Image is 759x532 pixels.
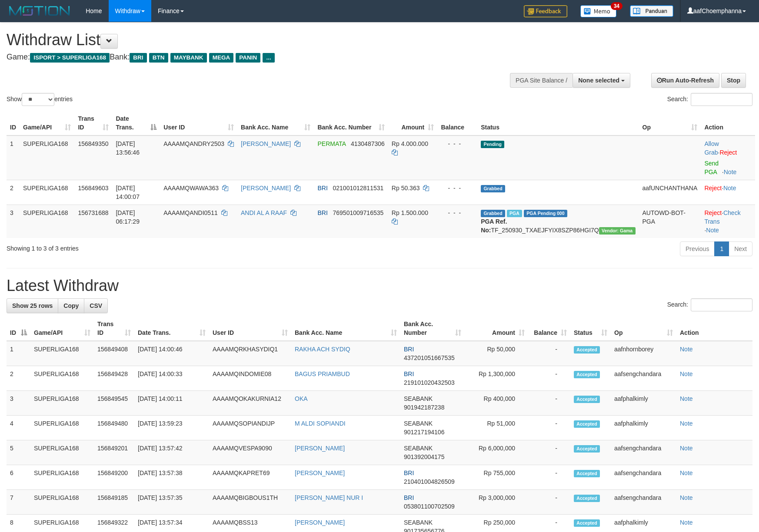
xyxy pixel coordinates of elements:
[134,416,209,440] td: [DATE] 13:59:23
[701,135,755,180] td: ·
[317,209,327,216] span: BRI
[392,209,428,216] span: Rp 1.500.000
[209,465,291,490] td: AAAAMQKAPRET69
[7,298,58,313] a: Show 25 rows
[209,391,291,416] td: AAAAMQOKAKURNIA12
[236,53,260,63] span: PANIN
[94,465,134,490] td: 156849200
[437,111,477,135] th: Balance
[404,503,455,510] span: Copy 053801100702509 to clipboard
[149,53,168,63] span: BTN
[116,185,140,200] span: [DATE] 14:00:07
[611,316,676,341] th: Op: activate to sort column ascending
[639,180,701,205] td: aafUNCHANTHANA
[295,346,350,353] a: RAKHA ACH SYDIQ
[209,490,291,515] td: AAAAMQBIGBOUS1TH
[116,140,140,156] span: [DATE] 13:56:46
[78,140,108,147] span: 156849350
[404,469,414,476] span: BRI
[295,370,350,377] a: BAGUS PRIAMBUD
[30,465,94,490] td: SUPERLIGA168
[524,5,567,17] img: Feedback.jpg
[295,395,308,402] a: OKA
[465,490,528,515] td: Rp 3,000,000
[7,205,20,238] td: 3
[524,210,567,217] span: PGA Pending
[392,185,420,192] span: Rp 50.363
[30,366,94,391] td: SUPERLIGA168
[351,140,385,147] span: Copy 4130487306 to clipboard
[63,302,79,309] span: Copy
[481,141,504,148] span: Pending
[30,316,94,341] th: Game/API: activate to sort column ascending
[84,298,108,313] a: CSV
[729,241,752,256] a: Next
[441,208,474,217] div: - - -
[7,366,30,391] td: 2
[295,494,363,501] a: [PERSON_NAME] NUR I
[574,371,600,378] span: Accepted
[574,519,600,527] span: Accepted
[7,316,30,341] th: ID: activate to sort column descending
[263,53,274,63] span: ...
[20,205,74,238] td: SUPERLIGA168
[611,2,623,10] span: 34
[611,366,676,391] td: aafsengchandara
[30,53,110,63] span: ISPORT > SUPERLIGA168
[78,209,108,216] span: 156731688
[680,346,693,353] a: Note
[441,184,474,192] div: - - -
[404,494,414,501] span: BRI
[701,180,755,205] td: ·
[317,185,327,192] span: BRI
[528,316,570,341] th: Balance: activate to sort column ascending
[574,495,600,502] span: Accepted
[74,111,112,135] th: Trans ID: activate to sort column ascending
[314,111,388,135] th: Bank Acc. Number: activate to sort column ascending
[7,341,30,366] td: 1
[112,111,160,135] th: Date Trans.: activate to sort column descending
[94,391,134,416] td: 156849545
[680,494,693,501] a: Note
[12,302,53,309] span: Show 25 rows
[528,366,570,391] td: -
[295,469,345,476] a: [PERSON_NAME]
[7,490,30,515] td: 7
[404,346,414,353] span: BRI
[388,111,437,135] th: Amount: activate to sort column ascending
[30,440,94,465] td: SUPERLIGA168
[134,465,209,490] td: [DATE] 13:57:38
[163,209,218,216] span: AAAAMQANDI0511
[580,5,617,17] img: Button%20Memo.svg
[209,341,291,366] td: AAAAMQRKHASYDIQ1
[134,341,209,366] td: [DATE] 14:00:46
[599,227,636,235] span: Vendor URL: https://trx31.1velocity.biz
[78,185,108,192] span: 156849603
[7,111,20,135] th: ID
[163,185,219,192] span: AAAAMQWAWA363
[723,185,736,192] a: Note
[295,445,345,452] a: [PERSON_NAME]
[241,140,291,147] a: [PERSON_NAME]
[404,379,455,386] span: Copy 219101020432503 to clipboard
[573,73,630,88] button: None selected
[30,416,94,440] td: SUPERLIGA168
[574,346,600,354] span: Accepted
[58,298,84,313] a: Copy
[528,391,570,416] td: -
[7,416,30,440] td: 4
[7,4,73,17] img: MOTION_logo.png
[400,316,465,341] th: Bank Acc. Number: activate to sort column ascending
[477,111,639,135] th: Status
[465,465,528,490] td: Rp 755,000
[691,298,752,311] input: Search:
[701,205,755,238] td: · ·
[209,53,234,63] span: MEGA
[680,519,693,526] a: Note
[507,210,522,217] span: Marked by aafromsomean
[680,370,693,377] a: Note
[574,470,600,477] span: Accepted
[333,209,383,216] span: Copy 769501009716535 to clipboard
[30,341,94,366] td: SUPERLIGA168
[465,341,528,366] td: Rp 50,000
